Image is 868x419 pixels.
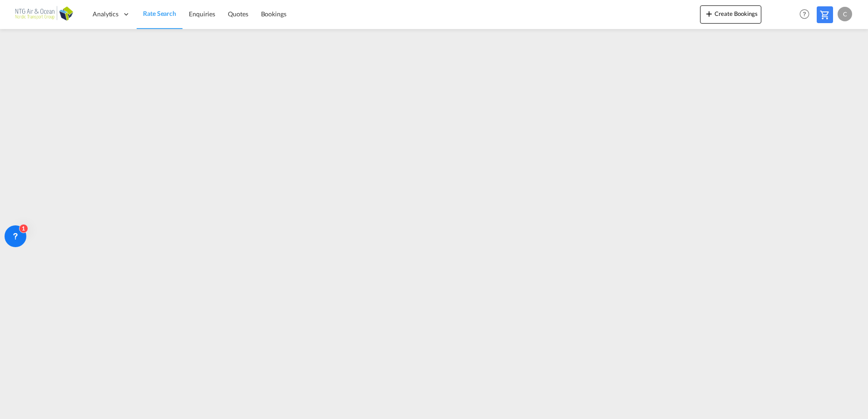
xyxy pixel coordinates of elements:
span: Bookings [261,10,286,18]
md-icon: icon-plus 400-fg [704,8,715,19]
span: Rate Search [143,10,176,17]
img: b56e2f00b01711ecb5ec2b6763d4c6fb.png [14,4,75,24]
span: Quotes [228,10,248,18]
button: icon-plus 400-fgCreate Bookings [700,5,761,24]
div: C [838,7,852,21]
span: Help [797,6,812,22]
span: Enquiries [189,10,215,18]
div: Help [797,6,817,23]
span: Analytics [93,10,118,19]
